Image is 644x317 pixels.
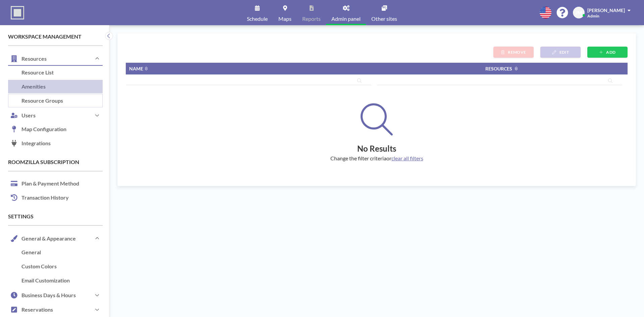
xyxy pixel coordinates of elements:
a: Map Configuration [8,122,103,137]
h4: Reservations [21,306,53,313]
h4: Roomzilla Subscription [8,159,103,165]
button: General & Appearance [8,231,103,246]
h4: General & Appearance [21,235,76,242]
a: Custom Colors [8,260,103,274]
button: EDIT [540,47,581,58]
button: Resources [8,51,103,66]
span: Maps [278,16,291,21]
button: ADD [587,47,628,58]
h4: Plan & Payment Method [8,177,83,190]
a: Resource Groups [8,94,103,108]
a: General [8,246,103,260]
span: Other sites [371,16,397,21]
a: Resource List [8,66,103,80]
a: Email Customization [8,274,103,288]
h4: Custom Colors [8,260,60,273]
img: organization-logo [11,6,24,19]
span: JM [576,10,582,16]
h2: No Results [330,144,423,154]
h4: Resource List [8,66,57,79]
span: EDIT [559,50,569,55]
span: NAME [129,66,143,71]
button: REMOVE [493,47,534,58]
button: Business Days & Hours [8,288,103,302]
h4: Workspace Management [8,33,103,40]
span: clear all filters [391,155,423,161]
h4: Transaction History [8,191,72,204]
h4: Email Customization [8,274,73,287]
span: Admin panel [331,16,361,21]
h4: Users [21,112,36,118]
h4: Map Configuration [8,122,70,136]
a: Plan & Payment Method [8,177,103,191]
a: Amenities [8,80,103,94]
a: Transaction History [8,191,103,205]
span: RESOURCES [485,66,512,71]
h4: Settings [8,213,103,220]
span: Reports [302,16,321,21]
h4: General [8,246,44,259]
span: Schedule [247,16,268,21]
span: REMOVE [508,50,526,55]
h4: Resources [21,55,47,62]
span: Change the filter criteria [330,155,386,161]
a: Integrations [8,137,103,151]
span: [PERSON_NAME] [587,7,625,13]
span: or [386,155,391,161]
h4: Business Days & Hours [21,292,76,298]
button: Reservations [8,302,103,317]
span: Admin [587,13,599,18]
h4: Integrations [8,137,54,150]
button: Users [8,108,103,122]
span: ADD [606,50,615,55]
